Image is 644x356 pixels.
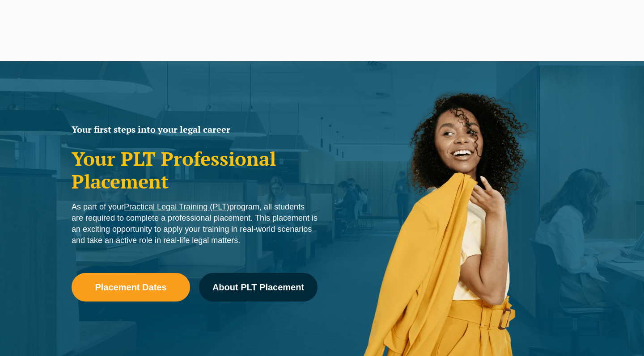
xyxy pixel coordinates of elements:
h2: Your first steps into your legal career [72,125,318,134]
a: Practical Legal Training (PLT) [124,202,229,211]
span: Placement Dates [95,283,166,292]
h1: Your PLT Professional Placement [72,147,318,193]
a: Placement Dates [72,273,190,302]
a: About PLT Placement [199,273,318,302]
span: As part of your program, all students are required to complete a professional placement. This pla... [72,202,318,245]
span: About PLT Placement [212,283,304,292]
